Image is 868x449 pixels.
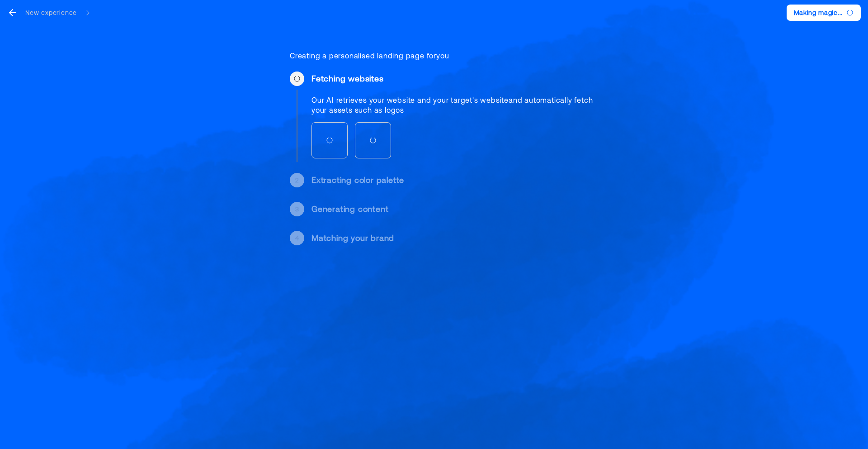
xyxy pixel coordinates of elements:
[311,73,604,84] div: Fetching websites
[7,7,18,18] svg: go back
[295,234,299,243] div: 4
[311,175,604,186] div: Extracting color palette
[295,176,299,185] div: 2
[311,95,604,115] div: Our AI retrieves your website and your target's website and automatically fetch your assets such ...
[290,51,604,61] div: Creating a personalised landing page for you
[311,233,604,244] div: Matching your brand
[25,8,77,17] div: New experience
[311,204,604,215] div: Generating content
[787,5,861,21] button: Making magic...
[295,205,299,214] div: 3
